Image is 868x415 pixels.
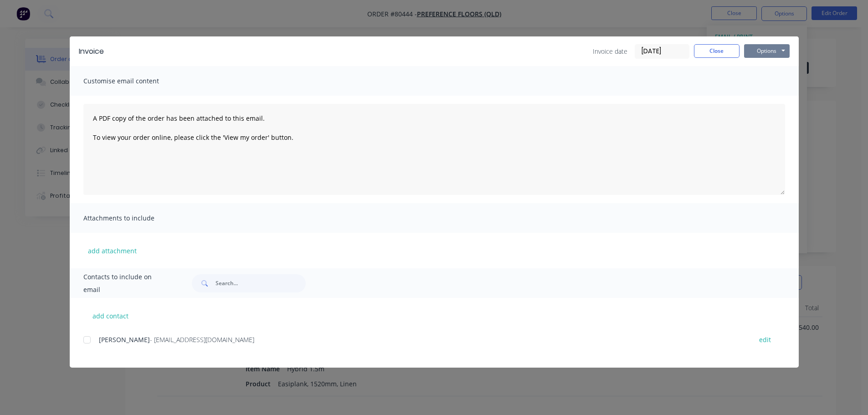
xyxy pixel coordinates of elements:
[83,75,184,87] span: Customise email content
[79,46,104,57] div: Invoice
[150,335,254,344] span: - [EMAIL_ADDRESS][DOMAIN_NAME]
[216,274,306,292] input: Search...
[83,271,169,296] span: Contacts to include on email
[754,333,776,346] button: edit
[744,44,790,58] button: Options
[694,44,740,58] button: Close
[593,46,627,56] span: Invoice date
[83,104,785,195] textarea: A PDF copy of the order has been attached to this email. To view your order online, please click ...
[99,335,150,344] span: [PERSON_NAME]
[83,212,184,225] span: Attachments to include
[83,244,141,257] button: add attachment
[83,309,138,323] button: add contact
